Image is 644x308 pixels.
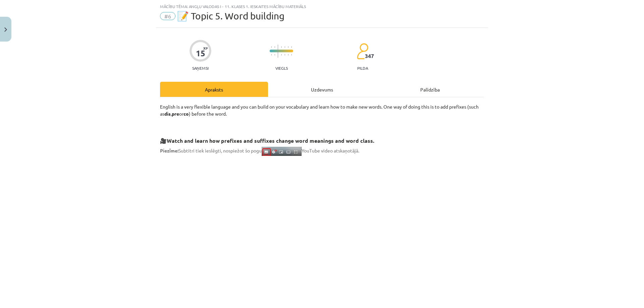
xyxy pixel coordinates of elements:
img: icon-short-line-57e1e144782c952c97e751825c79c345078a6d821885a25fce030b3d8c18986b.svg [288,46,288,48]
strong: Piezīme: [160,147,178,153]
b: co [183,111,189,117]
div: Uzdevums [268,82,376,97]
img: icon-long-line-d9ea69661e0d244f92f715978eff75569469978d946b2353a9bb055b3ed8787d.svg [278,45,278,58]
img: icon-short-line-57e1e144782c952c97e751825c79c345078a6d821885a25fce030b3d8c18986b.svg [291,46,292,48]
b: pre [172,111,179,117]
img: icon-close-lesson-0947bae3869378f0d4975bcd49f059093ad1ed9edebbc8119c70593378902aed.svg [4,27,7,32]
img: students-c634bb4e5e11cddfef0936a35e636f08e4e9abd3cc4e673bd6f9a4125e45ecb1.svg [357,43,368,60]
strong: Watch and learn how prefixes and suffixes change word meanings and word class. [167,137,374,144]
img: icon-short-line-57e1e144782c952c97e751825c79c345078a6d821885a25fce030b3d8c18986b.svg [281,46,282,48]
img: icon-short-line-57e1e144782c952c97e751825c79c345078a6d821885a25fce030b3d8c18986b.svg [288,54,288,56]
div: Palīdzība [376,82,484,97]
div: Apraksts [160,82,268,97]
img: icon-short-line-57e1e144782c952c97e751825c79c345078a6d821885a25fce030b3d8c18986b.svg [274,54,275,56]
p: pilda [357,66,368,70]
img: icon-short-line-57e1e144782c952c97e751825c79c345078a6d821885a25fce030b3d8c18986b.svg [291,54,292,56]
p: English is a very flexible language and you can build on your vocabulary and learn how to make ne... [160,103,484,117]
p: Viegls [275,66,288,70]
img: icon-short-line-57e1e144782c952c97e751825c79c345078a6d821885a25fce030b3d8c18986b.svg [271,54,272,56]
span: #6 [160,12,175,20]
h3: 🎥 [160,132,484,145]
span: 📝 Topic 5. Word building [177,10,284,21]
b: dis [164,111,171,117]
img: icon-short-line-57e1e144782c952c97e751825c79c345078a6d821885a25fce030b3d8c18986b.svg [284,46,285,48]
img: icon-short-line-57e1e144782c952c97e751825c79c345078a6d821885a25fce030b3d8c18986b.svg [274,46,275,48]
p: Saņemsi [190,66,211,70]
img: icon-short-line-57e1e144782c952c97e751825c79c345078a6d821885a25fce030b3d8c18986b.svg [281,54,282,56]
div: Mācību tēma: Angļu valodas i - 11. klases 1. ieskaites mācību materiāls [160,4,484,9]
div: 15 [196,49,205,58]
img: icon-short-line-57e1e144782c952c97e751825c79c345078a6d821885a25fce030b3d8c18986b.svg [271,46,272,48]
span: 347 [365,53,374,59]
img: icon-short-line-57e1e144782c952c97e751825c79c345078a6d821885a25fce030b3d8c18986b.svg [284,54,285,56]
span: Subtitri tiek ieslēgti, nospiežot šo pogu YouTube video atskaņotājā. [160,147,359,153]
span: XP [203,46,208,50]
